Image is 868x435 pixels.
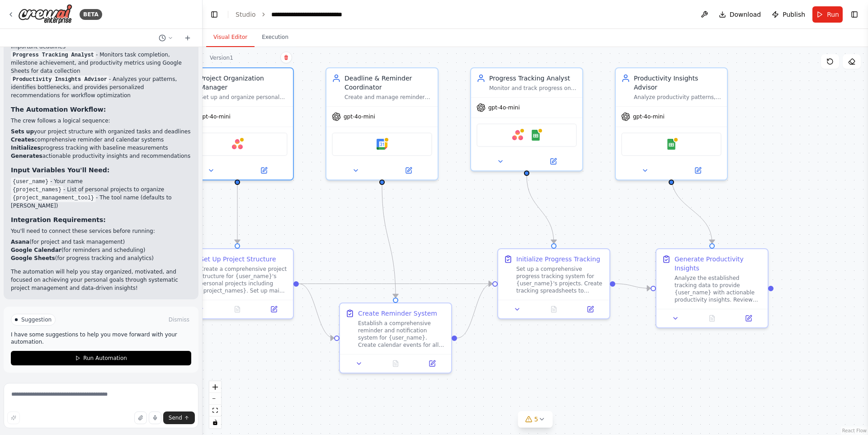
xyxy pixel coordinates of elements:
[181,248,294,319] div: Set Up Project StructureCreate a comprehensive project structure for {user_name}'s personal proje...
[11,247,61,253] strong: Google Calendar
[11,51,191,75] p: - Monitors task completion, milestone achievement, and productivity metrics using Google Sheets f...
[200,74,288,92] div: Project Organization Manager
[634,74,722,92] div: Productivity Insights Advisor
[7,411,20,424] button: Improve this prompt
[209,416,221,428] button: toggle interactivity
[656,248,769,328] div: Generate Productivity InsightsAnalyze the established tracking data to provide {user_name} with a...
[11,351,191,365] button: Run Automation
[11,239,29,245] strong: Asana
[11,137,34,143] strong: Creates
[200,265,288,294] div: Create a comprehensive project structure for {user_name}'s personal projects including {project_n...
[232,139,243,150] img: Asana
[236,11,256,18] a: Studio
[210,54,233,61] div: Version 1
[11,227,191,235] p: You'll need to connect these services before running:
[18,4,72,24] img: Logo
[200,94,288,101] div: Set up and organize personal projects in {project_management_tool}, creating structured project f...
[535,304,573,315] button: No output available
[575,304,606,315] button: Open in side panel
[134,411,147,424] button: Upload files
[693,313,731,324] button: No output available
[377,139,387,150] img: Google Calendar
[11,238,191,246] li: (for project and task management)
[169,414,182,421] span: Send
[21,316,52,323] span: Suggestion
[11,178,50,186] code: {user_name}
[11,106,106,113] strong: The Automation Workflow:
[299,279,492,288] g: Edge from adce0c03-ed72-4a49-9003-f299a286eb4d to e2ab5a56-304b-4c5d-876e-d84fd9118c51
[675,274,762,303] div: Analyze the established tracking data to provide {user_name} with actionable productivity insight...
[208,8,221,21] button: Hide left sidebar
[11,76,109,84] code: Productivity Insights Advisor
[163,411,195,424] button: Send
[783,10,805,19] span: Publish
[733,313,764,324] button: Open in side panel
[149,411,161,424] button: Click to speak your automation idea
[11,51,96,59] code: Progress Tracking Analyst
[457,279,492,343] g: Edge from 3ff38862-9fe1-418b-ac49-04823e164ce1 to e2ab5a56-304b-4c5d-876e-d84fd9118c51
[209,381,221,393] button: zoom in
[715,6,765,23] button: Download
[615,67,728,180] div: Productivity Insights AdvisorAnalyze productivity patterns, identify bottlenecks and opportunitie...
[325,67,439,180] div: Deadline & Reminder CoordinatorCreate and manage reminders for important deadlines, milestones, a...
[842,428,867,433] a: React Flow attribution
[11,117,191,125] p: The crew follows a logical sequence:
[83,355,127,362] span: Run Automation
[11,246,191,254] li: (for reminders and scheduling)
[11,128,34,135] strong: Sets up
[768,6,809,23] button: Publish
[518,411,553,428] button: 5
[416,358,448,369] button: Open in side panel
[209,393,221,405] button: zoom out
[344,113,375,120] span: gpt-4o-mini
[470,67,583,171] div: Progress Tracking AnalystMonitor and track progress on {user_name}'s goals and projects, collecti...
[11,177,191,185] li: - Your name
[11,166,109,174] strong: Input Variables You'll Need:
[11,144,191,152] li: progress tracking with baseline measurements
[180,33,195,43] button: Start a new chat
[672,165,723,176] button: Open in side panel
[377,358,415,369] button: No output available
[666,139,677,150] img: Google Sheets
[11,145,41,151] strong: Initializes
[11,331,191,345] p: I have some suggestions to help you move forward with your automation.
[530,130,541,141] img: Google Sheets
[11,186,63,194] code: {project_names}
[11,128,191,136] li: your project structure with organized tasks and deadlines
[522,176,558,243] g: Edge from acffeebb-e5e8-493a-be77-75e4235c96cf to e2ab5a56-304b-4c5d-876e-d84fd9118c51
[80,9,102,20] div: BETA
[634,94,722,101] div: Analyze productivity patterns, identify bottlenecks and opportunities for improvement, and provid...
[238,165,289,176] button: Open in side panel
[488,104,520,111] span: gpt-4o-mini
[255,28,296,47] button: Execution
[11,185,191,194] li: - List of personal projects to organize
[181,67,294,180] div: Project Organization ManagerSet up and organize personal projects in {project_management_tool}, c...
[383,165,434,176] button: Open in side panel
[534,415,538,424] span: 5
[827,10,839,19] span: Run
[11,194,96,202] code: {project_management_tool}
[812,6,843,23] button: Run
[200,255,276,264] div: Set Up Project Structure
[11,75,191,99] p: - Analyzes your patterns, identifies bottlenecks, and provides personalized recommendations for w...
[199,113,231,120] span: gpt-4o-mini
[11,194,191,210] li: - The tool name (defaults to [PERSON_NAME])
[209,381,221,428] div: React Flow controls
[730,10,761,19] span: Download
[344,74,432,92] div: Deadline & Reminder Coordinator
[633,113,665,120] span: gpt-4o-mini
[155,33,177,43] button: Switch to previous chat
[236,10,366,19] nav: breadcrumb
[280,52,292,63] button: Delete node
[209,405,221,416] button: fit view
[233,185,242,243] g: Edge from 97bd816b-7424-48bc-bdf3-77e052e3fd3a to adce0c03-ed72-4a49-9003-f299a286eb4d
[615,279,651,293] g: Edge from e2ab5a56-304b-4c5d-876e-d84fd9118c51 to 5f4423e2-7197-4bd5-b718-fafaf49d0497
[339,303,452,374] div: Create Reminder SystemEstablish a comprehensive reminder and notification system for {user_name}....
[675,255,762,273] div: Generate Productivity Insights
[489,85,577,92] div: Monitor and track progress on {user_name}'s goals and projects, collecting data on task completio...
[848,8,861,21] button: Show right sidebar
[528,156,579,167] button: Open in side panel
[11,268,191,292] p: The automation will help you stay organized, motivated, and focused on achieving your personal go...
[11,152,191,160] li: actionable productivity insights and recommendations
[667,176,717,243] g: Edge from ac62dbc3-b172-4d4d-bcf3-a3e791e690f8 to 5f4423e2-7197-4bd5-b718-fafaf49d0497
